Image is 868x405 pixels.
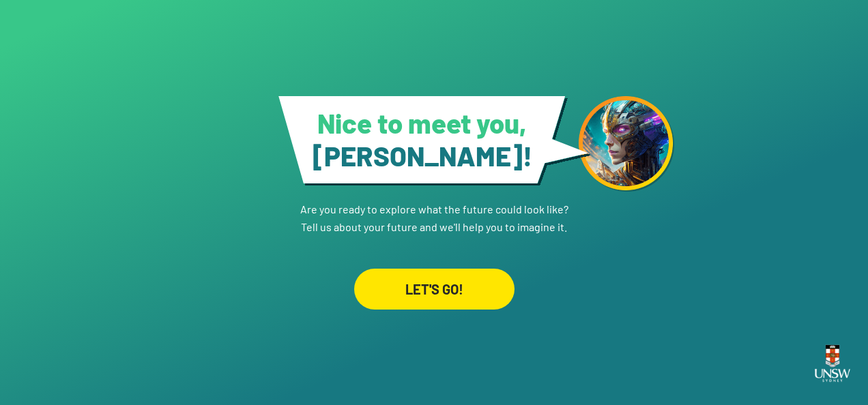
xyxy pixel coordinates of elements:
span: [PERSON_NAME] ! [313,139,532,172]
img: android [579,96,674,192]
div: LET'S GO! [354,269,515,310]
a: LET'S GO! [354,236,515,310]
h1: Nice to meet you, [296,106,548,172]
img: UNSW [809,337,856,390]
p: Are you ready to explore what the future could look like? Tell us about your future and we'll hel... [300,185,568,236]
